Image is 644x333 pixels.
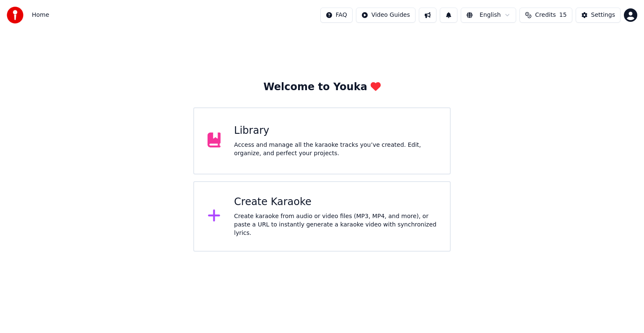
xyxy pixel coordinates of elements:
button: FAQ [320,8,353,23]
span: 15 [559,11,567,19]
div: Access and manage all the karaoke tracks you’ve created. Edit, organize, and perfect your projects. [234,141,436,158]
span: Home [32,11,49,19]
button: Credits15 [519,8,572,23]
img: youka [7,7,23,23]
div: Welcome to Youka [263,81,381,94]
div: Create Karaoke [234,195,436,209]
div: Create karaoke from audio or video files (MP3, MP4, and more), or paste a URL to instantly genera... [234,212,436,237]
button: Video Guides [356,8,415,23]
div: Library [234,124,436,138]
span: Credits [535,11,556,19]
div: Settings [591,11,615,19]
nav: breadcrumb [32,11,49,19]
button: Settings [576,8,621,23]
